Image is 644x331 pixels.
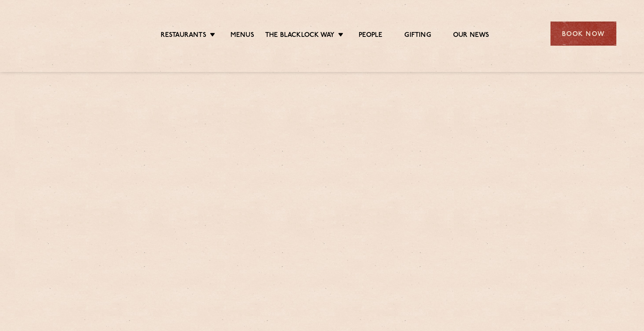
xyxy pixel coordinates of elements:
img: svg%3E [28,8,104,59]
a: Our News [453,31,489,41]
a: The Blacklock Way [265,31,335,41]
a: Menus [230,31,254,41]
a: People [359,31,382,41]
a: Restaurants [161,31,206,41]
a: Gifting [404,31,431,41]
div: Book Now [550,22,616,46]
